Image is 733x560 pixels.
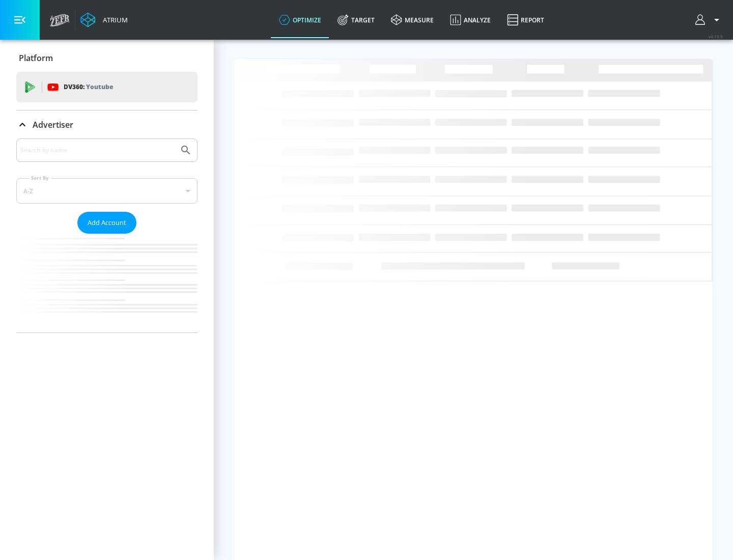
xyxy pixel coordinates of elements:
[16,138,198,332] div: Advertiser
[16,44,198,72] div: Platform
[709,34,723,39] span: v 4.19.0
[16,72,198,102] div: DV360: Youtube
[16,110,198,139] div: Advertiser
[99,15,128,24] div: Atrium
[16,234,198,332] nav: list of Advertiser
[33,119,73,130] p: Advertiser
[29,175,51,181] label: Sort By
[77,212,136,234] button: Add Account
[329,2,383,38] a: Target
[20,144,175,157] input: Search by name
[64,81,113,93] p: DV360:
[383,2,442,38] a: measure
[271,2,329,38] a: optimize
[16,178,198,204] div: A-Z
[88,217,126,229] span: Add Account
[19,52,53,64] p: Platform
[442,2,499,38] a: Analyze
[80,12,128,27] a: Atrium
[499,2,552,38] a: Report
[86,81,113,92] p: Youtube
